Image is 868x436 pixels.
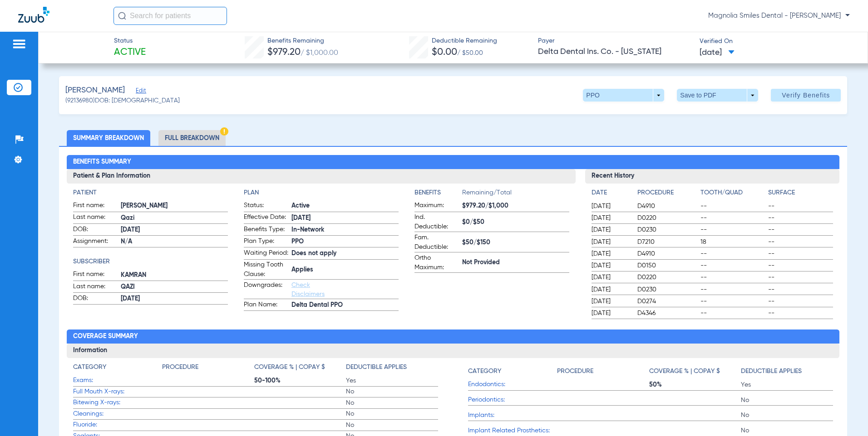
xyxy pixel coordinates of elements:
[592,309,630,318] span: [DATE]
[700,225,765,234] span: --
[73,363,106,372] h4: Category
[254,376,346,385] span: 50-100%
[12,39,26,49] img: hamburger-icon
[73,225,118,236] span: DOB:
[73,270,118,281] span: First name:
[291,237,399,247] span: PPO
[649,363,741,379] app-breakdown-title: Coverage % | Copay $
[768,261,833,270] span: --
[592,249,630,258] span: [DATE]
[768,188,833,198] h4: Surface
[162,363,254,375] app-breakdown-title: Procedure
[637,202,697,211] span: D4910
[73,398,162,407] span: Bitewing X-rays:
[67,329,839,344] h2: Coverage Summary
[73,201,118,212] span: First name:
[583,89,664,102] button: PPO
[73,237,118,247] span: Assignment:
[700,249,765,258] span: --
[432,48,457,57] span: $0.00
[637,285,697,294] span: D0230
[557,367,593,376] h4: Procedure
[118,12,126,20] img: Search Icon
[741,396,833,405] span: No
[291,201,399,211] span: Active
[637,309,697,318] span: D4346
[457,50,483,56] span: / $50.00
[768,188,833,201] app-breakdown-title: Surface
[291,265,399,275] span: Applies
[162,363,198,372] h4: Procedure
[538,36,692,46] span: Payer
[67,155,839,170] h2: Benefits Summary
[346,421,438,430] span: No
[121,237,228,247] span: N/A
[637,261,697,270] span: D0150
[267,36,338,46] span: Benefits Remaining
[468,380,557,389] span: Endodontics:
[254,363,325,372] h4: Coverage % | Copay $
[73,257,228,266] app-breakdown-title: Subscriber
[244,188,399,198] app-breakdown-title: Plan
[592,188,630,201] app-breakdown-title: Date
[346,409,438,418] span: No
[649,380,741,389] span: 50%
[158,130,226,146] li: Full Breakdown
[700,309,765,318] span: --
[768,213,833,223] span: --
[637,237,697,247] span: D7210
[768,285,833,294] span: --
[244,237,288,247] span: Plan Type:
[121,282,228,292] span: QAZI
[637,249,697,258] span: D4910
[462,188,569,201] span: Remaining/Total
[114,36,146,46] span: Status
[346,387,438,396] span: No
[414,201,459,212] span: Maximum:
[637,273,697,282] span: D0220
[782,92,830,99] span: Verify Benefits
[414,213,459,232] span: Ind. Deductible:
[768,273,833,282] span: --
[291,213,399,223] span: [DATE]
[768,237,833,247] span: --
[414,233,459,252] span: Fam. Deductible:
[73,387,162,397] span: Full Mouth X-rays:
[113,7,227,25] input: Search for patients
[244,213,288,223] span: Effective Date:
[73,294,118,305] span: DOB:
[649,367,720,376] h4: Coverage % | Copay $
[432,36,497,46] span: Deductible Remaining
[592,225,630,234] span: [DATE]
[67,169,575,184] h3: Patient & Plan Information
[67,130,150,146] li: Summary Breakdown
[637,297,697,306] span: D0274
[73,363,162,375] app-breakdown-title: Category
[592,285,630,294] span: [DATE]
[700,297,765,306] span: --
[637,188,697,198] h4: Procedure
[468,363,557,379] app-breakdown-title: Category
[741,411,833,420] span: No
[768,297,833,306] span: --
[73,188,228,198] h4: Patient
[346,363,407,372] h4: Deductible Applies
[700,188,765,201] app-breakdown-title: Tooth/Quad
[244,300,288,311] span: Plan Name:
[468,426,557,436] span: Implant Related Prosthetics:
[741,363,833,379] app-breakdown-title: Deductible Applies
[768,202,833,211] span: --
[592,297,630,306] span: [DATE]
[592,273,630,282] span: [DATE]
[700,261,765,270] span: --
[768,225,833,234] span: --
[741,426,833,435] span: No
[220,127,228,136] img: Hazard
[462,258,569,267] span: Not Provided
[700,285,765,294] span: --
[462,238,569,247] span: $50/$150
[700,273,765,282] span: --
[244,225,288,236] span: Benefits Type:
[65,85,125,96] span: [PERSON_NAME]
